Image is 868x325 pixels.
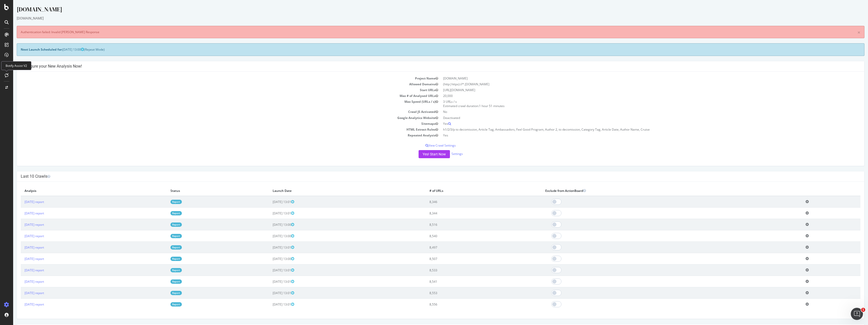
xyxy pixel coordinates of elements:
a: [DATE] report [11,200,31,204]
th: Analysis [8,186,154,196]
td: 8,516 [413,219,528,230]
td: Max Speed (URLs / s) [8,99,427,109]
a: [DATE] report [11,257,31,261]
span: [DATE] 13:01 [259,291,281,295]
a: [DATE] report [11,211,31,215]
a: Report [157,211,169,215]
a: Report [157,302,169,307]
a: Report [157,200,169,204]
h4: Last 10 Crawls [8,174,847,179]
th: Status [154,186,256,196]
a: [DATE] report [11,279,31,284]
td: No [427,109,847,115]
a: Report [157,291,169,295]
p: View Crawl Settings [8,143,847,148]
td: 8,507 [413,253,528,265]
td: Project Name [8,75,427,81]
span: 1 [861,308,865,312]
a: [DATE] report [11,268,31,272]
a: [DATE] report [11,302,31,307]
div: [DOMAIN_NAME] [4,16,851,21]
th: Launch Date [256,186,413,196]
td: Allowed Domains [8,81,427,87]
div: [DOMAIN_NAME] [4,5,851,16]
td: Max # of Analysed URLs [8,93,427,99]
td: Repeated Analysis [8,132,427,138]
a: Report [157,222,169,227]
td: Deactivated [427,115,847,121]
td: 20,000 [427,93,847,99]
th: # of URLs [413,186,528,196]
td: Google Analytics Website [8,115,427,121]
span: [DATE] 13:01 [259,200,281,204]
td: HTML Extract Rules [8,127,427,132]
iframe: Intercom live chat [851,308,863,320]
span: [DATE] 13:01 [259,245,281,250]
a: [DATE] report [11,234,31,238]
a: Report [157,234,169,238]
td: Crawl JS Activated [8,109,427,115]
td: 8,346 [413,196,528,208]
td: h1/2/3/p to decomission, Article Tag, Ambassadors, Feel Good Program, Author 2, to decomission, C... [427,127,847,132]
a: [DATE] report [11,222,31,227]
td: (http|https)://*.[DOMAIN_NAME] [427,81,847,87]
a: Report [157,279,169,284]
a: Settings [438,152,450,156]
a: Report [157,245,169,250]
div: Botify Assist V2 [1,61,31,70]
h4: Configure your New Analysis Now! [8,64,847,69]
span: [DATE] 13:00 [259,222,281,227]
td: 8,553 [413,287,528,299]
span: [DATE] 13:01 [259,268,281,272]
td: Yes [427,121,847,127]
a: Report [157,257,169,261]
a: [DATE] report [11,291,31,295]
div: Authentication failed: Invalid [PERSON_NAME] Response [4,26,851,38]
td: Sitemaps [8,121,427,127]
div: (Repeat Mode) [4,43,851,56]
strong: Next Launch Scheduled for: [8,47,49,52]
td: [DOMAIN_NAME] [427,75,847,81]
td: 8,533 [413,265,528,276]
td: Start URLs [8,87,427,93]
td: Yes [427,132,847,138]
span: [DATE] 13:01 [259,279,281,284]
td: 8,556 [413,299,528,310]
td: 8,497 [413,242,528,253]
a: × [844,30,847,35]
span: 1 hour 51 minutes [466,104,491,108]
td: 3 URLs / s Estimated crawl duration: [427,99,847,109]
span: [DATE] 13:00 [259,234,281,238]
span: [DATE] 13:01 [259,211,281,215]
td: 8,541 [413,276,528,287]
span: [DATE] 13:00 [259,257,281,261]
a: [DATE] report [11,245,31,250]
a: Report [157,268,169,272]
span: [DATE] 13:01 [259,302,281,307]
button: Yes! Start Now [405,150,437,158]
td: 8,540 [413,230,528,242]
td: 8,344 [413,208,528,219]
span: [DATE] 13:00 [49,47,71,52]
th: Exclude from ActionBoard [528,186,789,196]
td: [URL][DOMAIN_NAME] [427,87,847,93]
